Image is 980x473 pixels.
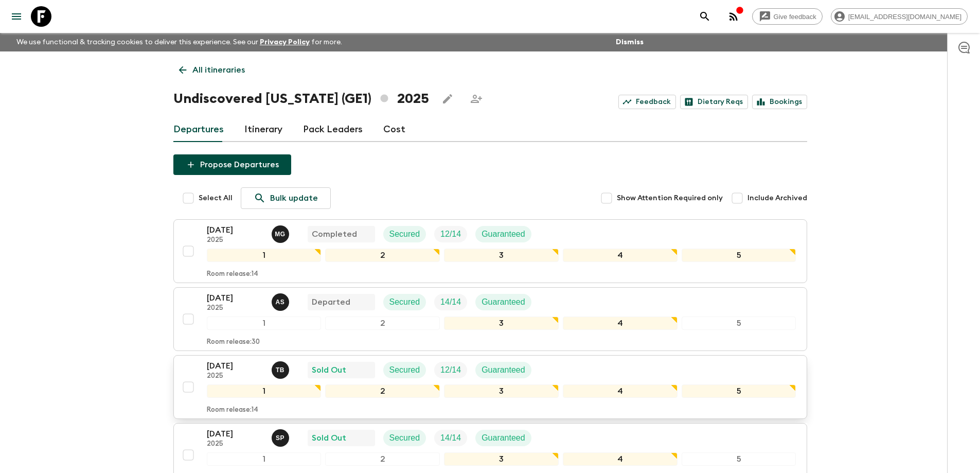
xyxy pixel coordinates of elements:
p: [DATE] [207,428,263,440]
a: Cost [383,117,405,142]
div: Trip Fill [434,362,467,378]
span: Select All [199,193,233,203]
p: Guaranteed [482,364,525,376]
a: Bulk update [241,187,331,209]
p: 12 / 14 [440,228,461,240]
div: 5 [682,317,796,330]
span: Mariam Gabichvadze [272,229,291,237]
span: Ana Sikharulidze [272,296,291,305]
a: Feedback [618,95,676,109]
div: 5 [682,452,796,466]
div: 3 [444,452,559,466]
div: 4 [563,452,678,466]
a: Give feedback [752,8,823,25]
div: Secured [383,430,426,446]
p: 2025 [207,236,263,244]
div: 2 [325,452,440,466]
p: T B [276,366,284,374]
span: Sophie Pruidze [272,432,291,441]
p: All itineraries [192,64,245,76]
div: 1 [207,452,322,466]
div: 1 [207,249,322,262]
p: 14 / 14 [440,432,461,444]
span: [EMAIL_ADDRESS][DOMAIN_NAME] [843,13,967,21]
div: 2 [325,249,440,262]
p: Sold Out [312,432,346,444]
div: 3 [444,384,559,398]
div: 5 [682,384,796,398]
p: 14 / 14 [440,296,461,308]
p: [DATE] [207,360,263,372]
p: Sold Out [312,364,346,376]
button: [DATE]2025Tamar BulbulashviliSold OutSecuredTrip FillGuaranteed12345Room release:14 [173,355,807,419]
span: Share this itinerary [466,89,487,109]
p: Bulk update [270,192,318,204]
div: 2 [325,384,440,398]
div: 3 [444,249,559,262]
p: [DATE] [207,292,263,304]
span: Tamar Bulbulashvili [272,364,291,373]
p: Secured [389,432,420,444]
p: We use functional & tracking cookies to deliver this experience. See our for more. [12,33,346,51]
a: Pack Leaders [303,117,363,142]
p: Guaranteed [482,296,525,308]
div: Trip Fill [434,226,467,242]
p: Departed [312,296,350,308]
h1: Undiscovered [US_STATE] (GE1) 2025 [173,89,429,109]
button: SP [272,429,291,447]
p: 2025 [207,304,263,312]
div: [EMAIL_ADDRESS][DOMAIN_NAME] [831,8,968,25]
div: Secured [383,226,426,242]
button: Propose Departures [173,154,291,175]
button: [DATE]2025Ana SikharulidzeDepartedSecuredTrip FillGuaranteed12345Room release:30 [173,287,807,351]
div: Secured [383,362,426,378]
p: 12 / 14 [440,364,461,376]
div: Secured [383,294,426,310]
p: Room release: 14 [207,406,258,414]
p: Secured [389,364,420,376]
a: Privacy Policy [260,39,310,46]
p: 2025 [207,372,263,380]
p: Secured [389,228,420,240]
p: Secured [389,296,420,308]
p: [DATE] [207,224,263,236]
button: Edit this itinerary [437,89,458,109]
button: [DATE]2025Mariam GabichvadzeCompletedSecuredTrip FillGuaranteed12345Room release:14 [173,219,807,283]
button: Dismiss [613,35,646,49]
button: TB [272,361,291,379]
a: Itinerary [244,117,282,142]
p: Room release: 30 [207,338,260,346]
button: menu [6,6,27,27]
p: Room release: 14 [207,270,258,278]
a: Bookings [752,95,807,109]
p: S P [276,434,284,442]
p: 2025 [207,440,263,448]
span: Give feedback [768,13,822,21]
p: Guaranteed [482,432,525,444]
a: All itineraries [173,60,251,80]
div: 4 [563,249,678,262]
a: Departures [173,117,224,142]
div: Trip Fill [434,294,467,310]
div: 3 [444,317,559,330]
div: 2 [325,317,440,330]
span: Show Attention Required only [617,193,723,203]
button: search adventures [694,6,715,27]
div: 5 [682,249,796,262]
span: Include Archived [747,193,807,203]
p: Completed [312,228,357,240]
div: 1 [207,384,322,398]
div: Trip Fill [434,430,467,446]
p: Guaranteed [482,228,525,240]
div: 4 [563,317,678,330]
div: 1 [207,317,322,330]
div: 4 [563,384,678,398]
a: Dietary Reqs [680,95,748,109]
